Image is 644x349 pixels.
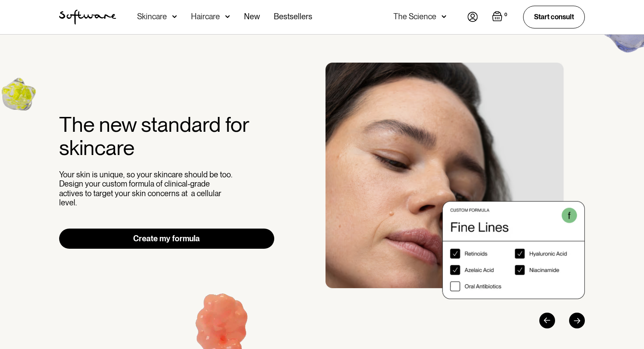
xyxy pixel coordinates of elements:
[59,10,116,25] a: home
[225,12,230,21] img: arrow down
[191,12,220,21] div: Haircare
[442,12,446,21] img: arrow down
[59,10,116,25] img: Software Logo
[502,11,509,19] div: 0
[326,63,585,299] div: 2 / 3
[569,313,585,328] div: Next slide
[137,12,167,21] div: Skincare
[539,313,555,328] div: Previous slide
[393,12,436,21] div: The Science
[492,11,509,23] a: Open empty cart
[172,12,177,21] img: arrow down
[59,113,274,159] h2: The new standard for skincare
[523,6,585,28] a: Start consult
[59,229,274,249] a: Create my formula
[59,170,234,208] p: Your skin is unique, so your skincare should be too. Design your custom formula of clinical-grade...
